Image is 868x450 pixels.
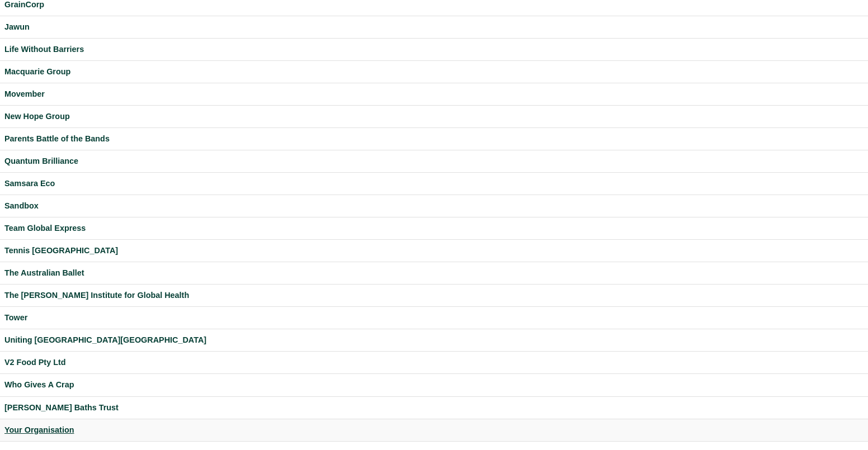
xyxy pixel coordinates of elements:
a: Team Global Express [4,222,864,235]
a: Uniting [GEOGRAPHIC_DATA][GEOGRAPHIC_DATA] [4,334,864,347]
a: New Hope Group [4,110,864,123]
a: Parents Battle of the Bands [4,132,864,145]
a: Quantum Brilliance [4,155,864,168]
a: [PERSON_NAME] Baths Trust [4,401,864,414]
a: V2 Food Pty Ltd [4,356,864,369]
a: The Australian Ballet [4,267,864,280]
a: Tennis [GEOGRAPHIC_DATA] [4,244,864,257]
a: Your Organisation [4,424,864,437]
a: Jawun [4,21,864,34]
a: Macquarie Group [4,65,864,78]
a: Sandbox [4,200,864,212]
a: Life Without Barriers [4,43,864,56]
a: Movember [4,88,864,101]
a: Who Gives A Crap [4,378,864,391]
a: Samsara Eco [4,177,864,190]
a: Tower [4,311,864,324]
a: The [PERSON_NAME] Institute for Global Health [4,289,864,302]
